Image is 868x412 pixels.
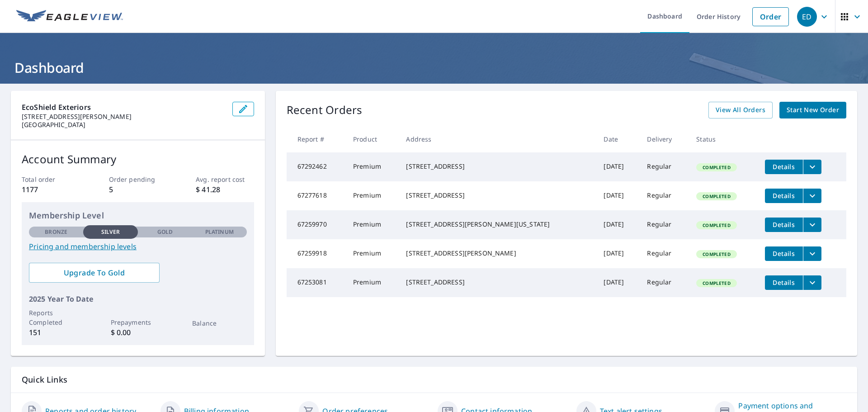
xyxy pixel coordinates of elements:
button: detailsBtn-67277618 [765,189,803,203]
p: 1177 [22,184,80,195]
span: Details [770,278,797,287]
span: Details [770,220,797,229]
td: Premium [346,152,399,181]
a: Upgrade To Gold [29,263,160,283]
button: detailsBtn-67259970 [765,218,803,232]
p: $ 41.28 [196,184,254,195]
td: 67277618 [287,181,346,210]
p: 151 [29,327,83,338]
button: filesDropdownBtn-67259970 [803,218,821,232]
span: View All Orders [716,104,765,116]
p: Membership Level [29,209,247,222]
p: Account Summary [22,151,254,167]
td: Premium [346,210,399,239]
button: filesDropdownBtn-67292462 [803,160,821,174]
div: [STREET_ADDRESS] [406,162,589,171]
th: Address [399,126,596,152]
button: filesDropdownBtn-67259918 [803,246,821,261]
button: filesDropdownBtn-67277618 [803,189,821,203]
p: 5 [109,184,167,195]
span: Details [770,249,797,258]
h1: Dashboard [11,58,857,77]
button: detailsBtn-67292462 [765,160,803,174]
a: Order [752,7,789,26]
td: Regular [640,268,689,297]
p: $ 0.00 [111,327,165,338]
p: Quick Links [22,374,846,385]
button: filesDropdownBtn-67253081 [803,275,821,290]
div: [STREET_ADDRESS] [406,278,589,287]
p: EcoShield Exteriors [22,102,225,113]
a: Start New Order [779,102,846,118]
button: detailsBtn-67259918 [765,246,803,261]
a: Pricing and membership levels [29,241,247,252]
td: [DATE] [596,210,640,239]
td: [DATE] [596,152,640,181]
button: detailsBtn-67253081 [765,275,803,290]
span: Upgrade To Gold [36,268,152,278]
span: Start New Order [787,104,839,116]
span: Completed [697,193,736,199]
div: [STREET_ADDRESS] [406,191,589,200]
p: Balance [192,318,246,328]
td: Regular [640,181,689,210]
span: Details [770,162,797,171]
td: 67292462 [287,152,346,181]
th: Report # [287,126,346,152]
div: [STREET_ADDRESS][PERSON_NAME][US_STATE] [406,220,589,229]
div: ED [797,7,817,27]
td: [DATE] [596,268,640,297]
td: 67253081 [287,268,346,297]
th: Date [596,126,640,152]
td: [DATE] [596,239,640,268]
span: Completed [697,251,736,257]
p: [STREET_ADDRESS][PERSON_NAME] [22,113,225,121]
div: [STREET_ADDRESS][PERSON_NAME] [406,249,589,258]
td: Regular [640,152,689,181]
td: Regular [640,239,689,268]
th: Status [689,126,758,152]
p: Bronze [45,228,67,236]
p: Prepayments [111,317,165,327]
td: 67259918 [287,239,346,268]
p: [GEOGRAPHIC_DATA] [22,121,225,129]
td: [DATE] [596,181,640,210]
img: EV Logo [16,10,123,24]
a: View All Orders [708,102,773,118]
span: Details [770,191,797,200]
p: Recent Orders [287,102,363,118]
td: Regular [640,210,689,239]
p: Silver [101,228,120,236]
th: Delivery [640,126,689,152]
span: Completed [697,280,736,286]
th: Product [346,126,399,152]
p: Order pending [109,175,167,184]
p: Avg. report cost [196,175,254,184]
p: 2025 Year To Date [29,294,247,304]
span: Completed [697,222,736,228]
td: 67259970 [287,210,346,239]
td: Premium [346,181,399,210]
p: Total order [22,175,80,184]
td: Premium [346,239,399,268]
p: Gold [157,228,173,236]
p: Platinum [205,228,234,236]
p: Reports Completed [29,308,83,327]
span: Completed [697,164,736,170]
td: Premium [346,268,399,297]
